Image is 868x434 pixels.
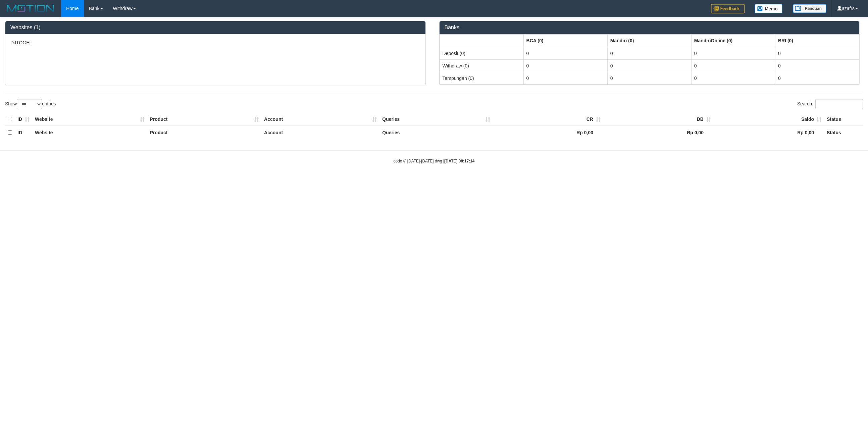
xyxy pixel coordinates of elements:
[10,39,420,46] p: DJTOGEL
[691,59,775,72] td: 0
[445,25,855,31] h3: Banks
[261,113,379,126] th: Account
[440,47,523,60] td: Deposit (0)
[5,3,56,13] img: MOTION_logo.png
[440,34,523,47] th: Group: activate to sort column ascending
[714,126,824,139] th: Rp 0,00
[523,34,607,47] th: Group: activate to sort column ascending
[32,126,147,139] th: Website
[711,4,745,13] img: Feedback.jpg
[10,25,420,31] h3: Websites (1)
[440,59,523,72] td: Withdraw (0)
[440,72,523,84] td: Tampungan (0)
[603,126,714,139] th: Rp 0,00
[607,59,691,72] td: 0
[379,126,493,139] th: Queries
[714,113,824,126] th: Saldo
[444,159,474,163] strong: [DATE] 08:17:14
[523,47,607,60] td: 0
[147,113,262,126] th: Product
[755,4,783,13] img: Button%20Memo.svg
[379,113,493,126] th: Queries
[775,72,859,84] td: 0
[824,126,863,139] th: Status
[493,126,603,139] th: Rp 0,00
[261,126,379,139] th: Account
[607,72,691,84] td: 0
[824,113,863,126] th: Status
[17,99,42,109] select: Showentries
[32,113,147,126] th: Website
[394,159,475,163] small: code © [DATE]-[DATE] dwg |
[15,113,32,126] th: ID
[147,126,262,139] th: Product
[775,59,859,72] td: 0
[793,4,826,13] img: panduan.png
[691,47,775,60] td: 0
[493,113,603,126] th: CR
[775,34,859,47] th: Group: activate to sort column ascending
[523,59,607,72] td: 0
[523,72,607,84] td: 0
[607,47,691,60] td: 0
[815,99,863,109] input: Search:
[775,47,859,60] td: 0
[5,99,56,109] label: Show entries
[797,99,863,109] label: Search:
[607,34,691,47] th: Group: activate to sort column ascending
[603,113,714,126] th: DB
[691,34,775,47] th: Group: activate to sort column ascending
[15,126,32,139] th: ID
[691,72,775,84] td: 0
